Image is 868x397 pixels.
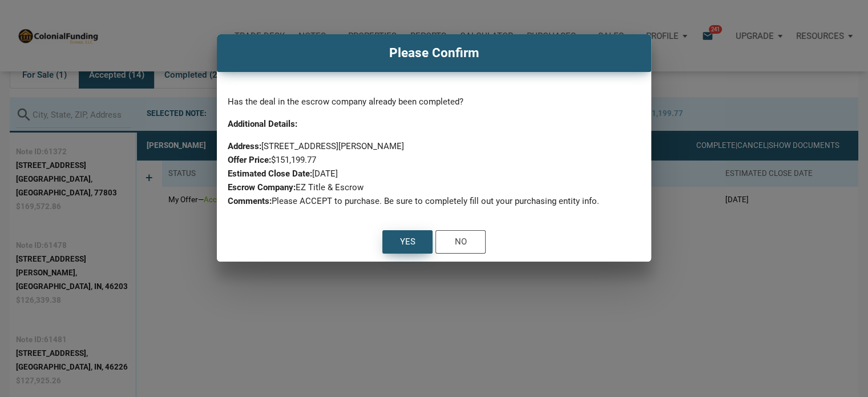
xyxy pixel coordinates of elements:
div: No [455,235,467,248]
b: Comments: [228,196,272,206]
button: No [435,230,486,254]
p: Additional Details: [228,117,640,131]
b: Estimated Close Date: [228,169,312,179]
p: Has the deal in the escrow company already been completed? [228,95,640,109]
div: Yes [400,235,415,248]
b: Address: [228,141,261,151]
h4: Please Confirm [225,43,643,63]
span: [DATE] [228,169,338,179]
b: Escrow Company: [228,182,296,193]
b: Offer Price: [228,155,271,165]
span: EZ Title & Escrow [228,182,364,193]
span: Please ACCEPT to purchase. Be sure to completely fill out your purchasing entity info. [228,196,599,206]
button: Yes [382,230,433,254]
span: [STREET_ADDRESS][PERSON_NAME] [228,141,404,151]
span: $151,199.77 [228,155,316,165]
